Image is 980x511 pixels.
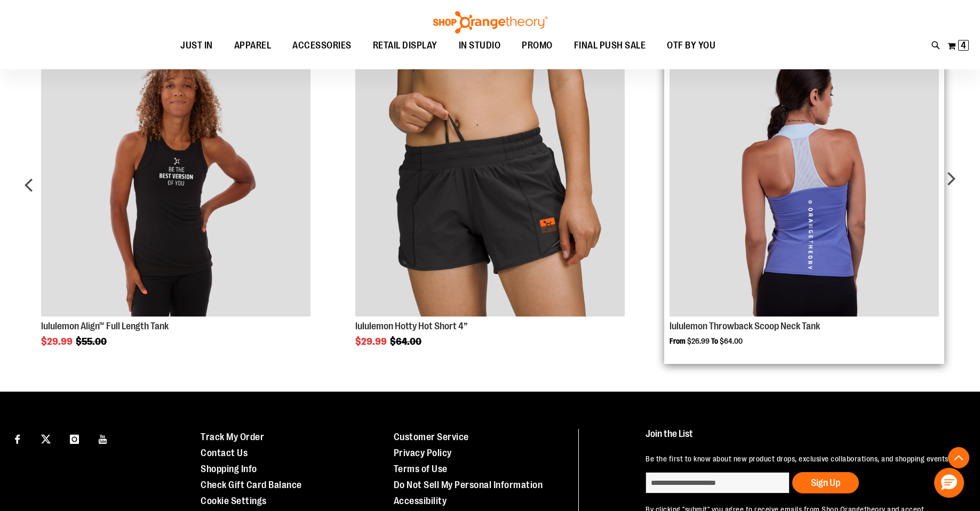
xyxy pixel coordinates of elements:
[355,321,467,331] a: lululemon Hotty Hot Short 4”
[65,429,84,448] a: Visit our Instagram page
[670,321,820,331] a: lululemon Throwback Scoop Neck Tank
[282,34,362,58] a: ACCESSORIES
[934,468,964,498] button: Hello, have a question? Let’s chat.
[234,34,272,58] span: APPAREL
[355,47,624,316] img: Product image for lululemon Hotty Hot Short 4”
[180,34,213,58] span: JUST IN
[940,31,961,346] div: next
[670,337,686,345] span: From
[646,472,790,493] input: enter email
[201,448,248,458] a: Contact Us
[720,337,743,345] span: $64.00
[687,337,710,345] span: $26.99
[201,432,264,442] a: Track My Order
[201,496,267,506] a: Cookie Settings
[201,464,257,474] a: Shopping Info
[8,429,27,448] a: Visit our Facebook page
[41,321,169,331] a: lululemon Align™ Full Length Tank
[394,496,447,506] a: Accessibility
[394,464,448,474] a: Terms of Use
[355,336,388,347] span: $29.99
[37,429,55,448] a: Visit our X page
[394,480,543,490] a: Do Not Sell My Personal Information
[670,47,938,316] img: Product image for lululemon Throwback Scoop Neck Tank
[41,47,310,316] img: Product image for lululemon Align™ Full Length Tank
[201,480,302,490] a: Check Gift Card Balance
[355,47,624,318] a: Product Page Link
[646,429,956,449] h4: Join the List
[94,429,113,448] a: Visit our Youtube page
[656,34,726,58] a: OTF BY YOU
[667,34,715,58] span: OTF BY YOU
[394,432,469,442] a: Customer Service
[394,448,452,458] a: Privacy Policy
[511,34,563,58] a: PROMO
[170,34,224,58] a: JUST IN
[459,34,501,58] span: IN STUDIO
[574,34,646,58] span: FINAL PUSH SALE
[362,34,448,58] a: RETAIL DISPLAY
[432,11,549,34] img: Shop Orangetheory
[390,336,423,347] span: $64.00
[76,336,108,347] span: $55.00
[670,47,938,318] a: Product Page Link
[373,34,437,58] span: RETAIL DISPLAY
[563,34,657,58] a: FINAL PUSH SALE
[41,434,51,444] img: Twitter
[522,34,553,58] span: PROMO
[948,447,969,468] button: Back To Top
[292,34,352,58] span: ACCESSORIES
[448,34,512,58] a: IN STUDIO
[792,472,859,493] button: Sign Up
[711,337,718,345] span: To
[41,336,74,347] span: $29.99
[224,34,282,58] a: APPAREL
[811,477,840,488] span: Sign Up
[646,453,956,464] p: Be the first to know about new product drops, exclusive collaborations, and shopping events!
[961,40,966,51] span: 4
[41,47,310,318] a: Product Page Link
[19,31,40,346] div: prev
